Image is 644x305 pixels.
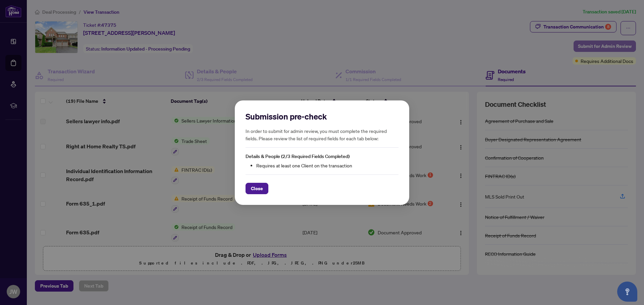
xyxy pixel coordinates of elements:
span: Details & People (2/3 Required Fields Completed) [246,153,350,159]
li: Requires at least one Client on the transaction [256,161,398,169]
button: Open asap [617,282,637,302]
h2: Submission pre-check [246,111,398,122]
h5: In order to submit for admin review, you must complete the required fields. Please review the lis... [246,127,398,142]
span: Close [251,183,263,194]
button: Close [246,182,268,194]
